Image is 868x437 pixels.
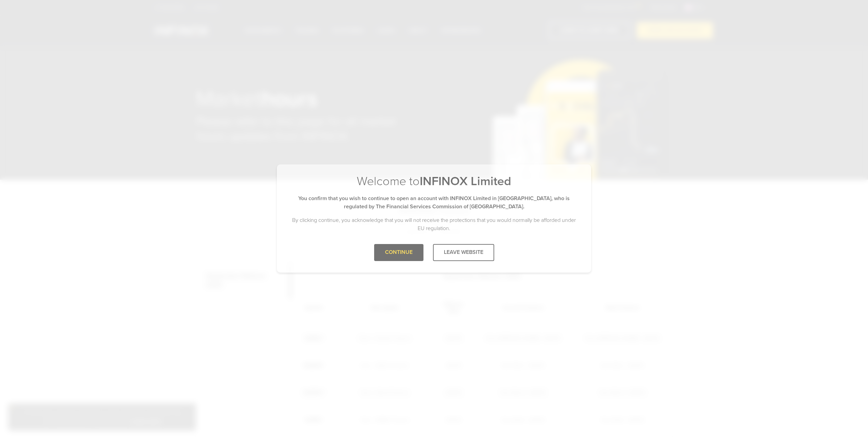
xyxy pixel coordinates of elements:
[433,244,494,261] div: LEAVE WEBSITE
[420,174,511,189] strong: INFINOX Limited
[298,195,570,210] strong: You confirm that you wish to continue to open an account with INFINOX Limited in [GEOGRAPHIC_DATA...
[290,216,578,232] p: By clicking continue, you acknowledge that you will not receive the protections that you would no...
[290,174,578,189] p: Welcome to
[374,244,423,261] div: CONTINUE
